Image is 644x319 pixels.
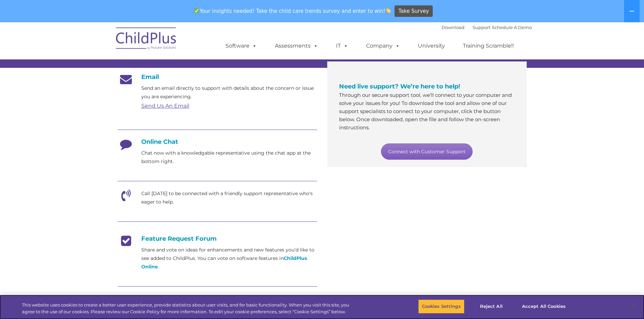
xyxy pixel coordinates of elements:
[329,39,355,53] a: IT
[386,8,391,13] img: 👏
[456,39,521,53] a: Training Scramble!!
[473,25,491,30] a: Support
[118,235,317,242] h4: Feature Request Forum
[191,4,394,18] span: Your insights needed! Take the child care trends survey and enter to win!
[518,299,569,314] button: Accept All Cookies
[141,255,307,270] a: ChildPlus Online
[381,143,473,160] a: Connect with Customer Support
[219,39,264,53] a: Software
[339,83,460,90] span: Need live support? We’re here to help!
[141,103,189,109] a: Send Us An Email
[399,5,429,17] span: Take Survey
[626,299,641,314] button: Close
[118,138,317,145] h4: Online Chat
[141,189,317,206] p: Call [DATE] to be connected with a friendly support representative who's eager to help.
[22,302,354,315] div: This website uses cookies to create a better user experience, provide statistics about user visit...
[418,299,464,314] button: Cookies Settings
[442,25,464,30] a: Download
[492,25,532,30] a: Schedule A Demo
[395,5,433,17] a: Take Survey
[141,149,317,166] p: Chat now with a knowledgable representative using the chat app at the bottom right.
[359,39,407,53] a: Company
[141,84,317,101] p: Send an email directly to support with details about the concern or issue you are experiencing.
[339,91,515,132] p: Through our secure support tool, we’ll connect to your computer and solve your issues for you! To...
[470,299,512,314] button: Reject All
[118,73,317,81] h4: Email
[141,246,317,271] p: Share and vote on ideas for enhancements and new features you’d like to see added to ChildPlus. Y...
[118,295,317,302] h4: ChildPlus Users' Q&A Forum
[113,23,180,56] img: ChildPlus by Procare Solutions
[194,8,199,13] img: ✅
[442,25,532,30] font: |
[268,39,325,53] a: Assessments
[411,39,452,53] a: University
